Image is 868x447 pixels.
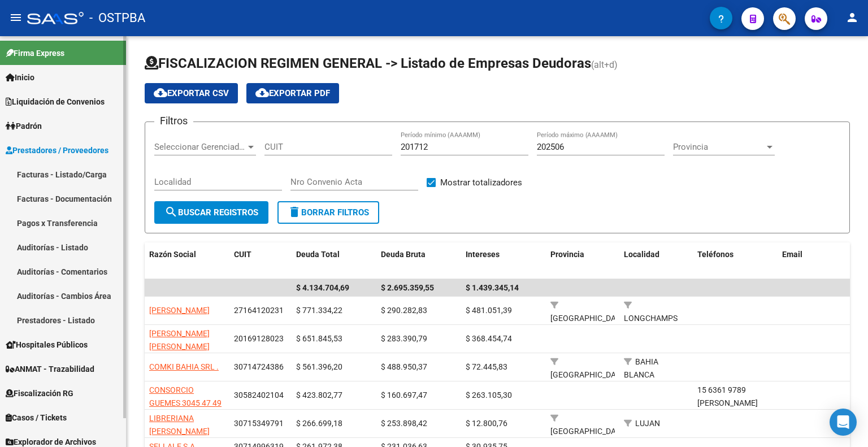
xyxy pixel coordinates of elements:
span: Exportar PDF [255,88,330,98]
mat-icon: delete [288,205,301,219]
span: Intereses [466,250,500,259]
span: 15 6361 9789 [PERSON_NAME] afiliado [697,385,758,420]
span: ANMAT - Trazabilidad [6,363,94,375]
span: $ 160.697,47 [381,390,427,400]
button: Exportar CSV [145,83,238,103]
span: $ 1.439.345,14 [466,283,519,292]
datatable-header-cell: Teléfonos [693,242,778,280]
span: [PERSON_NAME] [149,306,210,315]
span: $ 253.898,42 [381,419,427,428]
span: Razón Social [149,250,196,259]
span: BAHIA BLANCA [624,357,658,379]
span: [PERSON_NAME] [PERSON_NAME] [149,329,210,351]
span: FISCALIZACION REGIMEN GENERAL -> Listado de Empresas Deudoras [145,55,591,71]
div: Open Intercom Messenger [830,409,857,436]
span: Deuda Total [296,250,340,259]
datatable-header-cell: Razón Social [145,242,229,280]
datatable-header-cell: Provincia [546,242,619,280]
span: Provincia [550,250,584,259]
span: Provincia [673,142,765,152]
button: Buscar Registros [154,201,268,224]
span: Mostrar totalizadores [440,176,522,189]
span: Teléfonos [697,250,734,259]
span: 27164120231 [234,306,284,315]
span: Inicio [6,71,34,84]
span: 30582402104 [234,390,284,400]
span: Firma Express [6,47,64,59]
span: $ 266.699,18 [296,419,342,428]
mat-icon: cloud_download [154,86,167,99]
span: 30715349791 [234,419,284,428]
span: [GEOGRAPHIC_DATA] [550,370,627,379]
datatable-header-cell: Deuda Bruta [376,242,461,280]
span: Borrar Filtros [288,207,369,218]
button: Exportar PDF [246,83,339,103]
span: Casos / Tickets [6,411,67,424]
span: Buscar Registros [164,207,258,218]
span: Liquidación de Convenios [6,96,105,108]
span: [GEOGRAPHIC_DATA] [550,314,627,323]
span: Seleccionar Gerenciador [154,142,246,152]
datatable-header-cell: CUIT [229,242,292,280]
span: Exportar CSV [154,88,229,98]
span: $ 423.802,77 [296,390,342,400]
span: $ 4.134.704,69 [296,283,349,292]
datatable-header-cell: Intereses [461,242,546,280]
span: CONSORCIO GUEMES 3045 47 49 [149,385,222,407]
span: Prestadores / Proveedores [6,144,108,157]
span: $ 368.454,74 [466,334,512,343]
span: LONGCHAMPS [624,314,678,323]
datatable-header-cell: Localidad [619,242,693,280]
span: LUJAN [635,419,660,428]
span: $ 290.282,83 [381,306,427,315]
span: $ 651.845,53 [296,334,342,343]
span: $ 72.445,83 [466,362,507,371]
datatable-header-cell: Deuda Total [292,242,376,280]
mat-icon: cloud_download [255,86,269,99]
h3: Filtros [154,113,193,129]
span: Padrón [6,120,42,132]
span: $ 263.105,30 [466,390,512,400]
span: - OSTPBA [89,6,145,31]
button: Borrar Filtros [277,201,379,224]
span: $ 2.695.359,55 [381,283,434,292]
mat-icon: menu [9,11,23,24]
span: Hospitales Públicos [6,338,88,351]
span: Fiscalización RG [6,387,73,400]
span: CUIT [234,250,251,259]
span: $ 12.800,76 [466,419,507,428]
mat-icon: search [164,205,178,219]
span: 30714724386 [234,362,284,371]
span: $ 488.950,37 [381,362,427,371]
span: [GEOGRAPHIC_DATA] [550,427,627,436]
span: $ 561.396,20 [296,362,342,371]
span: Email [782,250,802,259]
span: $ 481.051,39 [466,306,512,315]
span: COMKI BAHIA SRL . [149,362,219,371]
span: Localidad [624,250,659,259]
span: $ 283.390,79 [381,334,427,343]
span: $ 771.334,22 [296,306,342,315]
mat-icon: person [845,11,859,24]
span: 20169128023 [234,334,284,343]
span: Deuda Bruta [381,250,426,259]
span: (alt+d) [591,59,618,70]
